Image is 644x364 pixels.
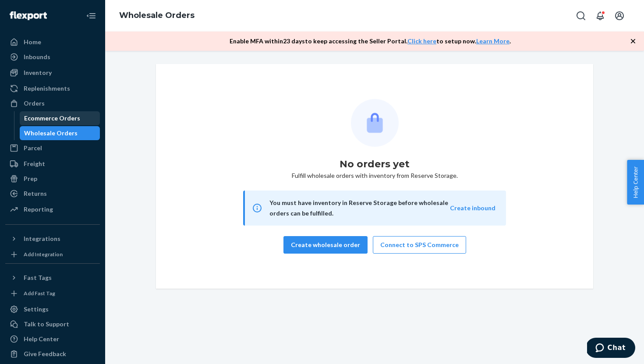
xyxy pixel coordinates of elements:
[5,157,100,171] a: Freight
[5,249,100,260] a: Add Integration
[24,38,41,46] div: Home
[24,251,63,258] div: Add Integration
[24,99,45,108] div: Orders
[5,271,100,285] button: Fast Tags
[5,172,100,186] a: Prep
[611,7,628,25] button: Open account menu
[5,81,100,95] a: Replenishments
[24,290,55,297] div: Add Fast Tag
[5,50,100,64] a: Inbounds
[24,350,66,358] div: Give Feedback
[24,234,60,243] div: Integrations
[24,53,50,61] div: Inbounds
[24,84,70,93] div: Replenishments
[24,144,42,152] div: Parcel
[5,317,100,331] button: Talk to Support
[340,157,410,171] h1: No orders yet
[5,96,100,110] a: Orders
[5,332,100,346] a: Help Center
[230,37,511,46] p: Enable MFA within 23 days to keep accessing the Seller Portal. to setup now. .
[24,189,47,198] div: Returns
[627,160,644,205] button: Help Center
[24,320,69,329] div: Talk to Support
[24,68,52,77] div: Inventory
[407,37,436,45] a: Click here
[24,273,52,282] div: Fast Tags
[5,141,100,155] a: Parcel
[24,174,37,183] div: Prep
[572,7,590,25] button: Open Search Box
[476,37,510,45] a: Learn More
[5,232,100,246] button: Integrations
[24,335,59,343] div: Help Center
[269,198,450,219] div: You must have inventory in Reserve Storage before wholesale orders can be fulfilled.
[24,114,80,123] div: Ecommerce Orders
[587,338,635,360] iframe: Opens a widget where you can chat to one of our agents
[351,99,399,147] img: Empty list
[20,111,100,125] a: Ecommerce Orders
[5,35,100,49] a: Home
[163,99,586,254] div: Fulfill wholesale orders with inventory from Reserve Storage.
[5,66,100,80] a: Inventory
[283,236,368,254] button: Create wholesale order
[119,11,195,20] a: Wholesale Orders
[24,305,49,314] div: Settings
[5,302,100,316] a: Settings
[24,159,45,168] div: Freight
[450,204,495,212] button: Create inbound
[82,7,100,25] button: Close Navigation
[5,187,100,201] a: Returns
[5,347,100,361] button: Give Feedback
[5,288,100,299] a: Add Fast Tag
[591,7,609,25] button: Open notifications
[20,126,100,140] a: Wholesale Orders
[24,205,53,214] div: Reporting
[112,3,202,28] ol: breadcrumbs
[24,129,78,138] div: Wholesale Orders
[373,236,466,254] button: Connect to SPS Commerce
[10,11,47,20] img: Flexport logo
[5,202,100,216] a: Reporting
